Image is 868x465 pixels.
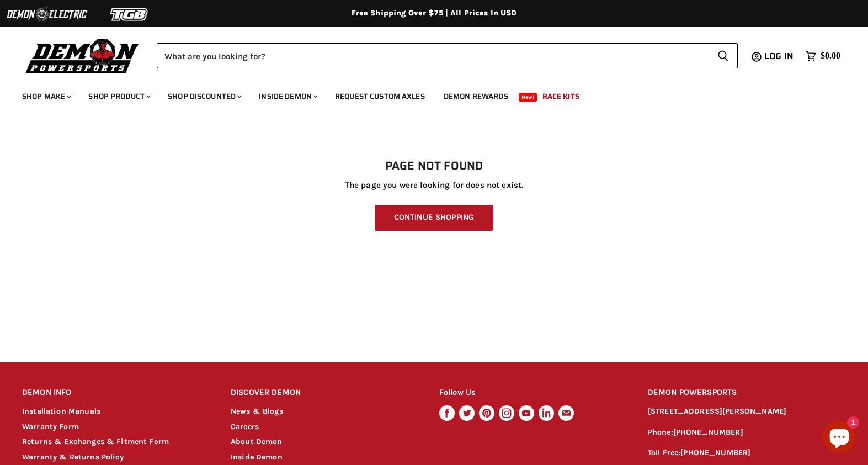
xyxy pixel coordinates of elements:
[375,205,493,231] a: Continue Shopping
[819,420,859,456] inbox-online-store-chat: Shopify online store chat
[22,406,100,416] a: Installation Manuals
[157,43,738,68] form: Product
[22,36,143,75] img: Demon Powersports
[14,81,838,108] ul: Main menu
[759,51,800,61] a: Log in
[534,85,588,108] a: Race Kits
[648,380,846,406] h2: DEMON POWERSPORTS
[22,160,846,173] h1: Page not found
[6,4,88,25] img: Demon Electric Logo 2
[231,452,283,462] a: Inside Demon
[231,422,259,431] a: Careers
[22,422,79,431] a: Warranty Form
[821,51,840,61] span: $0.00
[159,85,248,108] a: Shop Discounted
[14,85,78,108] a: Shop Make
[519,93,537,102] span: New!
[709,43,738,68] button: Search
[231,380,418,406] h2: DISCOVER DEMON
[22,437,169,446] a: Returns & Exchanges & Fitment Form
[435,85,516,108] a: Demon Rewards
[80,85,157,108] a: Shop Product
[22,380,210,406] h2: DEMON INFO
[231,437,283,446] a: About Demon
[439,380,627,406] h2: Follow Us
[231,406,283,416] a: News & Blogs
[648,426,846,439] p: Phone:
[648,405,846,418] p: [STREET_ADDRESS][PERSON_NAME]
[88,4,171,25] img: TGB Logo 2
[680,448,750,457] a: [PHONE_NUMBER]
[22,452,124,462] a: Warranty & Returns Policy
[800,48,846,64] a: $0.00
[251,85,324,108] a: Inside Demon
[673,427,743,437] a: [PHONE_NUMBER]
[22,181,846,190] p: The page you were looking for does not exist.
[648,447,846,459] p: Toll Free:
[157,43,709,68] input: Search
[327,85,433,108] a: Request Custom Axles
[764,49,794,63] span: Log in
